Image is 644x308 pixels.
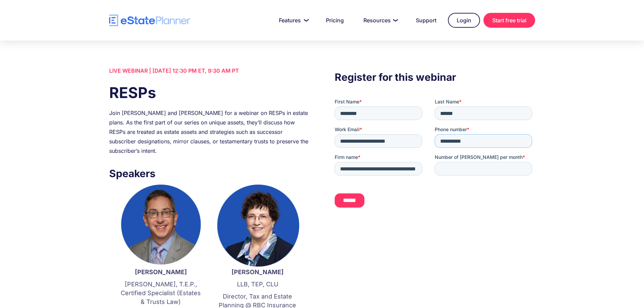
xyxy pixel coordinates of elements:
[216,280,299,289] p: LLB, TEP, CLU
[135,268,187,276] strong: [PERSON_NAME]
[109,166,309,181] h3: Speakers
[232,268,284,276] strong: [PERSON_NAME]
[355,14,404,27] a: Resources
[109,15,190,26] a: home
[483,13,535,28] a: Start free trial
[448,13,480,28] a: Login
[109,108,309,156] div: Join [PERSON_NAME] and [PERSON_NAME] for a webinar on RESPs in estate plans. As the first part of...
[271,14,314,27] a: Features
[335,69,535,85] h3: Register for this webinar
[335,98,535,227] iframe: Form 0
[109,66,309,75] div: LIVE WEBINAR | [DATE] 12:30 PM ET, 9:30 AM PT
[119,280,202,306] p: [PERSON_NAME], T.E.P., Certified Specialist (Estates & Trusts Law)
[109,82,309,103] h1: RESPs
[318,14,352,27] a: Pricing
[408,14,445,27] a: Support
